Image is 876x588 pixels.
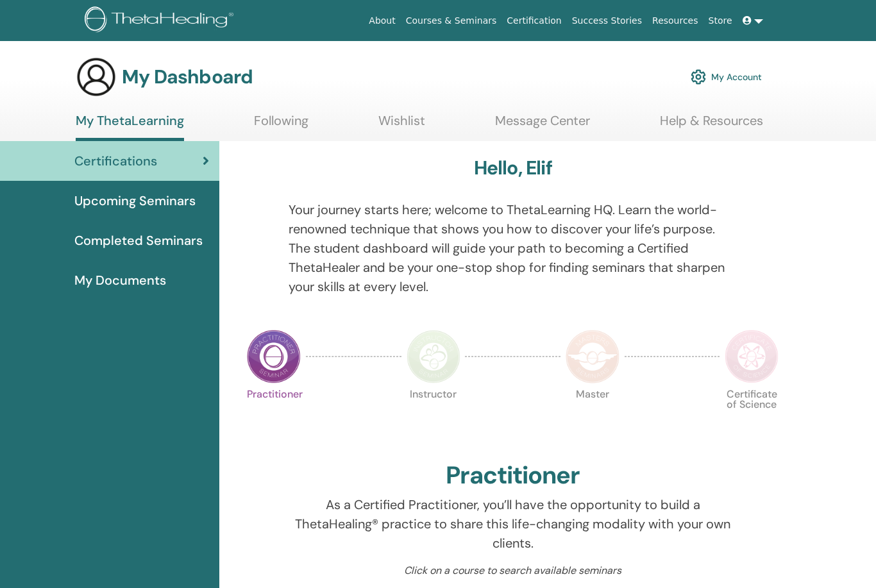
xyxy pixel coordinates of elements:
[289,200,737,296] p: Your journey starts here; welcome to ThetaLearning HQ. Learn the world-renowned technique that sh...
[725,389,779,443] p: Certificate of Science
[254,113,308,138] a: Following
[76,113,184,141] a: My ThetaLearning
[289,495,737,553] p: As a Certified Practitioner, you’ll have the opportunity to build a ThetaHealing® practice to sha...
[703,9,737,33] a: Store
[647,9,703,33] a: Resources
[501,9,566,33] a: Certification
[122,65,253,88] h3: My Dashboard
[247,330,301,383] img: Practitioner
[474,156,552,180] h3: Hello, Elif
[567,9,647,33] a: Success Stories
[378,113,425,138] a: Wishlist
[725,330,779,383] img: Certificate of Science
[289,563,737,578] p: Click on a course to search available seminars
[566,330,619,383] img: Master
[74,231,203,250] span: Completed Seminars
[76,56,117,97] img: generic-user-icon.jpg
[401,9,502,33] a: Courses & Seminars
[407,330,460,383] img: Instructor
[364,9,400,33] a: About
[495,113,590,138] a: Message Center
[660,113,763,138] a: Help & Resources
[691,66,706,88] img: cog.svg
[446,461,580,491] h2: Practitioner
[85,6,238,35] img: logo.png
[407,389,460,443] p: Instructor
[74,191,196,210] span: Upcoming Seminars
[74,271,166,290] span: My Documents
[691,63,762,91] a: My Account
[566,389,619,443] p: Master
[74,151,157,171] span: Certifications
[247,389,301,443] p: Practitioner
